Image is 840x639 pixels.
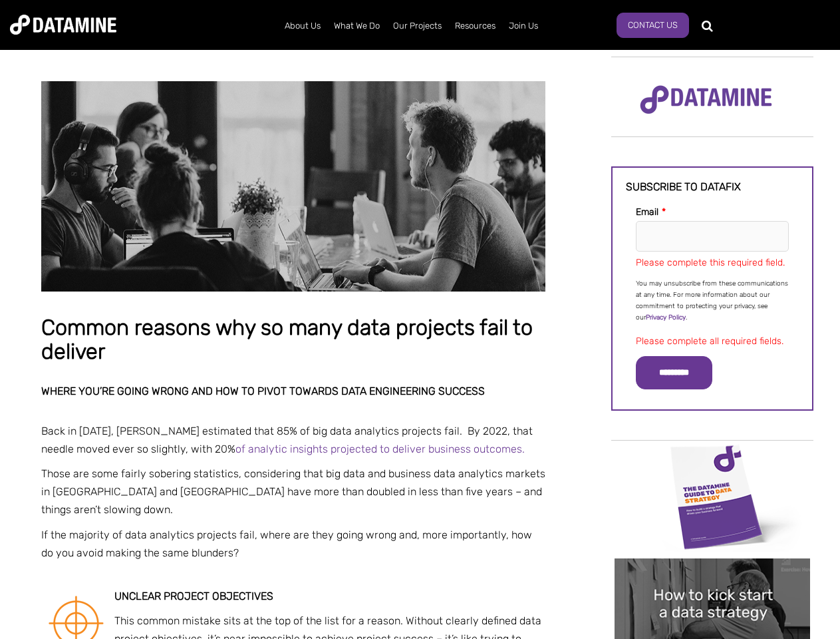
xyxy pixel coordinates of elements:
a: What We Do [327,9,386,43]
span: Email [636,206,658,218]
label: Please complete this required field. [636,257,785,268]
img: Datamine [10,15,116,35]
a: Privacy Policy [646,314,686,321]
a: Resources [448,9,502,43]
strong: Unclear project objectives [114,590,273,602]
h1: Common reasons why so many data projects fail to deliver [41,316,545,363]
h3: Subscribe to datafix [626,181,799,193]
p: You may unsubscribe from these communications at any time. For more information about our commitm... [636,278,789,323]
p: Back in [DATE], [PERSON_NAME] estimated that 85% of big data analytics projects fail. By 2022, th... [41,422,545,458]
label: Please complete all required fields. [636,335,783,347]
a: About Us [278,9,327,43]
img: Data Strategy Cover thumbnail [615,442,810,552]
img: Common reasons why so many data projects fail to deliver [41,81,545,292]
h2: Where you’re going wrong and how to pivot towards data engineering success [41,385,545,397]
a: of analytic insights projected to deliver business outcomes. [235,443,525,455]
a: Our Projects [386,9,448,43]
a: Join Us [502,9,545,43]
a: Contact Us [617,13,689,38]
img: Datamine Logo No Strapline - Purple [631,77,781,123]
p: Those are some fairly sobering statistics, considering that big data and business data analytics ... [41,465,545,519]
p: If the majority of data analytics projects fail, where are they going wrong and, more importantly... [41,526,545,562]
